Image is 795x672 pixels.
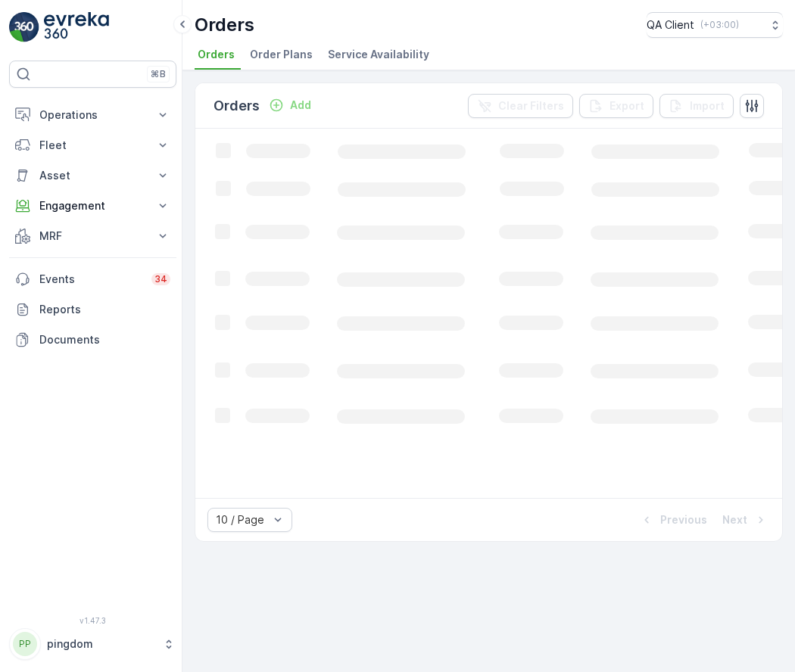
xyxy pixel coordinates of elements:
[39,332,170,347] p: Documents
[9,12,39,42] img: logo
[579,94,653,118] button: Export
[44,12,109,42] img: logo_light-DOdMpM7g.png
[198,47,235,62] span: Orders
[9,191,176,221] button: Engagement
[39,107,146,123] p: Operations
[722,512,747,527] p: Next
[13,632,37,656] div: PP
[39,138,146,153] p: Fleet
[638,511,709,529] button: Previous
[39,198,146,213] p: Engagement
[39,272,142,287] p: Events
[9,628,176,660] button: PPpingdom
[290,98,311,113] p: Add
[214,95,260,117] p: Orders
[609,98,644,114] p: Export
[659,94,734,118] button: Import
[9,325,176,355] a: Documents
[721,511,770,529] button: Next
[9,100,176,130] button: Operations
[700,19,739,31] p: ( +03:00 )
[151,68,166,80] p: ⌘B
[9,160,176,191] button: Asset
[690,98,725,114] p: Import
[468,94,573,118] button: Clear Filters
[660,512,707,527] p: Previous
[47,636,155,652] p: pingdom
[263,96,317,114] button: Add
[39,229,146,244] p: MRF
[39,168,146,183] p: Asset
[39,302,170,317] p: Reports
[154,273,167,285] p: 34
[647,12,783,38] button: QA Client(+03:00)
[195,13,254,37] p: Orders
[9,616,176,625] span: v 1.47.3
[250,47,313,62] span: Order Plans
[498,98,564,114] p: Clear Filters
[328,47,429,62] span: Service Availability
[9,264,176,294] a: Events34
[9,130,176,160] button: Fleet
[9,221,176,251] button: MRF
[647,17,694,33] p: QA Client
[9,294,176,325] a: Reports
